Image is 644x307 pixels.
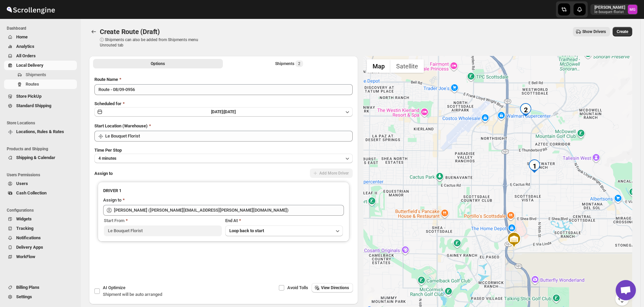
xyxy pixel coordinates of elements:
[298,61,300,66] span: 2
[4,252,77,262] button: WorkFlow
[16,53,36,58] span: All Orders
[16,235,41,240] span: Notifications
[4,51,77,61] button: All Orders
[4,127,77,136] button: Locations, Rules & Rates
[94,123,148,128] span: Start Location (Warehouse)
[89,71,358,283] div: All Route Options
[225,217,343,224] div: End At
[4,214,77,224] button: Widgets
[630,7,636,12] text: MG
[4,179,77,188] button: Users
[519,103,532,117] div: 2
[275,60,303,67] div: Shipments
[94,77,118,82] span: Route Name
[16,181,28,186] span: Users
[105,131,353,142] input: Search location
[103,292,162,297] span: Shipment will be auto arranged
[582,29,606,34] span: Show Drivers
[390,59,424,73] button: Show satellite imagery
[94,84,353,95] input: Eg: Bengaluru Route
[93,59,223,68] button: All Route Options
[229,228,264,233] span: Loop back to start
[590,4,638,15] button: User menu
[16,216,32,221] span: Widgets
[16,226,33,231] span: Tracking
[4,243,77,252] button: Delivery Apps
[7,146,78,152] span: Products and Shipping
[89,27,98,36] button: Routes
[224,59,354,68] button: Selected Shipments
[224,110,236,114] span: [DATE]
[615,292,629,306] button: Map camera controls
[94,154,353,163] button: 4 minutes
[613,27,632,36] button: Create
[114,205,344,216] input: Search assignee
[16,63,43,68] span: Local Delivery
[4,153,77,162] button: Shipping & Calendar
[16,245,43,250] span: Delivery Apps
[94,171,113,176] span: Assign to
[16,285,39,290] span: Billing Plans
[16,294,32,299] span: Settings
[94,101,121,106] span: Scheduled for
[100,37,206,48] p: ⓘ Shipments can also be added from Shipments menu Unrouted tab
[26,82,39,87] span: Routes
[94,148,122,153] span: Time Per Stop
[616,280,636,300] div: Open chat
[4,80,77,89] button: Routes
[617,29,628,34] span: Create
[103,285,125,290] span: AI Optimize
[26,72,46,77] span: Shipments
[4,224,77,233] button: Tracking
[4,188,77,198] button: Cash Collection
[16,34,28,39] span: Home
[7,172,78,178] span: Users Permissions
[16,129,64,134] span: Locations, Rules & Rates
[573,27,610,36] button: Show Drivers
[4,70,77,80] button: Shipments
[98,156,116,161] span: 4 minutes
[4,233,77,243] button: Notifications
[16,254,35,259] span: WorkFlow
[528,159,541,173] div: 1
[4,42,77,51] button: Analytics
[594,5,625,10] p: [PERSON_NAME]
[7,26,78,31] span: Dashboard
[321,285,349,290] span: View Directions
[104,218,124,223] span: Start From
[7,120,78,126] span: Store Locations
[4,32,77,42] button: Home
[100,28,160,36] span: Create Route (Draft)
[16,155,55,160] span: Shipping & Calendar
[312,283,353,293] button: View Directions
[16,44,34,49] span: Analytics
[211,110,224,114] span: [DATE] |
[628,5,637,14] span: Melody Gluth
[16,94,41,99] span: Store PickUp
[103,197,121,204] div: Assign to
[5,1,56,18] img: ScrollEngine
[94,107,353,117] button: [DATE]|[DATE]
[103,187,344,194] h3: DRIVER 1
[4,283,77,292] button: Billing Plans
[16,190,47,195] span: Cash Collection
[287,285,308,290] span: Avoid Tolls
[16,103,51,108] span: Standard Shipping
[367,59,390,73] button: Show street map
[4,292,77,302] button: Settings
[225,225,343,236] button: Loop back to start
[151,61,165,66] span: Options
[7,208,78,213] span: Configurations
[594,10,625,14] p: le-bouquet-florist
